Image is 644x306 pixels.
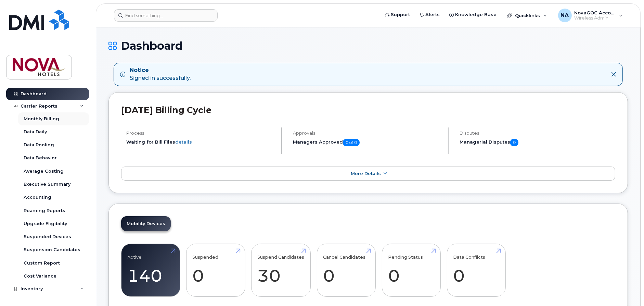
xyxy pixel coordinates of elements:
strong: Notice [130,66,191,74]
a: Suspend Candidates 30 [258,248,305,293]
h5: Managerial Disputes [460,139,615,146]
div: Signed in successfully. [130,66,191,82]
a: Active 140 [128,248,174,293]
a: Data Conflicts 0 [453,248,499,293]
h4: Approvals [293,131,442,136]
a: Pending Status 0 [388,248,434,293]
a: details [175,139,192,145]
span: 0 of 0 [343,139,360,146]
span: More Details [351,171,381,176]
span: 0 [510,139,518,146]
h5: Managers Approved [293,139,442,146]
h4: Process [126,131,275,136]
h2: [DATE] Billing Cycle [121,105,615,115]
h4: Disputes [460,131,615,136]
a: Suspended 0 [193,248,239,293]
h1: Dashboard [108,40,628,52]
a: Cancel Candidates 0 [323,248,369,293]
li: Waiting for Bill Files [126,139,275,145]
a: Mobility Devices [121,216,171,231]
